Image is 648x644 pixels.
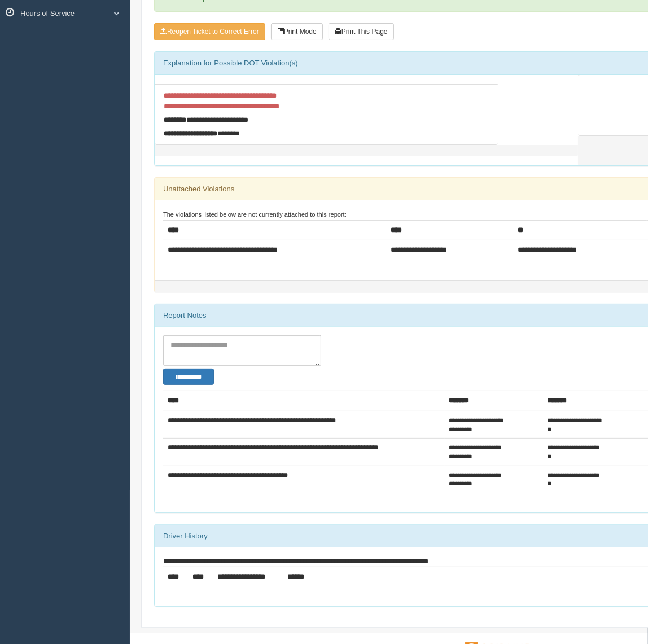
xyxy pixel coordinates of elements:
[154,23,265,40] button: Reopen Ticket
[163,211,347,218] small: The violations listed below are not currently attached to this report:
[329,23,394,40] button: Print This Page
[163,369,214,385] button: Change Filter Options
[271,23,323,40] button: Print Mode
